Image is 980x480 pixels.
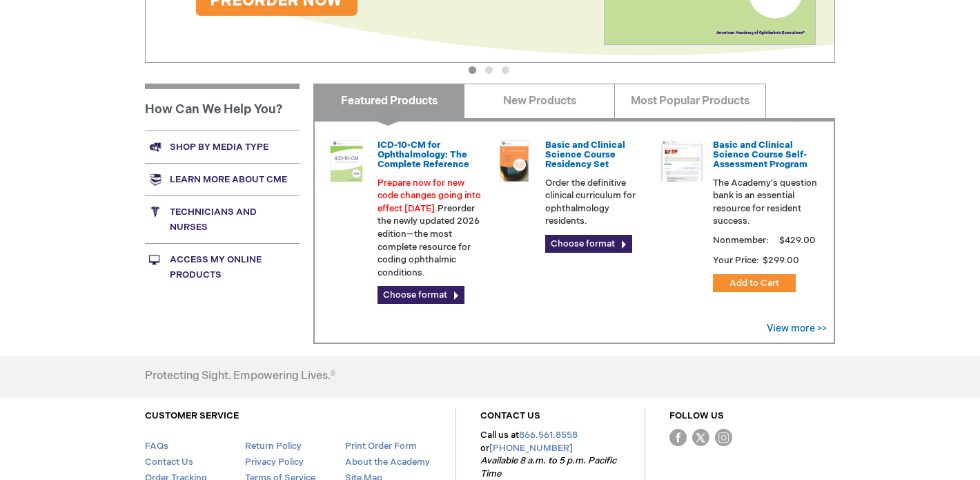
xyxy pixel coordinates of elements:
[145,243,300,291] a: Access My Online Products
[469,66,476,74] button: 1 of 3
[545,235,632,253] a: Choose format
[713,255,759,266] strong: Your Price:
[493,140,535,182] img: 02850963u_47.png
[145,410,239,421] a: CUSTOMER SERVICE
[502,66,509,74] button: 3 of 3
[464,84,615,118] a: New Products
[669,410,724,421] a: FOLLOW US
[145,195,300,243] a: Technicians and nurses
[378,177,482,280] p: Preorder the newly updated 2026 edition—the most complete resource for coding ophthalmic conditions.
[245,441,302,452] a: Return Policy
[378,177,481,214] font: Prepare now for new code changes going into effect [DATE].
[245,457,304,468] a: Privacy Policy
[313,84,464,118] a: Featured Products
[545,177,650,228] p: Order the definitive clinical curriculum for ophthalmology residents.
[713,140,807,171] a: Basic and Clinical Science Course Self-Assessment Program
[145,131,300,163] a: Shop by media type
[480,410,540,421] a: CONTACT US
[345,457,430,468] a: About the Academy
[715,429,732,446] img: instagram
[145,84,300,131] h1: How Can We Help You?
[145,163,300,195] a: Learn more about CME
[614,84,765,118] a: Most Popular Products
[345,441,417,452] a: Print Order Form
[378,286,464,304] a: Choose format
[767,323,827,334] a: View more >>
[145,441,168,452] a: FAQs
[661,140,703,182] img: bcscself_20.jpg
[713,274,796,292] button: Add to Cart
[761,255,801,266] span: $299.00
[326,140,367,182] img: 0120008u_42.png
[669,429,687,446] img: Facebook
[692,429,709,446] img: Twitter
[713,177,818,228] p: The Academy's question bank is an essential resource for resident success.
[145,457,193,468] a: Contact Us
[485,66,493,74] button: 2 of 3
[489,443,573,454] a: [PHONE_NUMBER]
[777,235,818,246] span: $429.00
[519,430,578,441] a: 866.561.8558
[378,140,469,171] a: ICD-10-CM for Ophthalmology: The Complete Reference
[729,278,779,289] span: Add to Cart
[145,370,335,383] h4: Protecting Sight. Empowering Lives.®
[545,140,625,171] a: Basic and Clinical Science Course Residency Set
[713,232,769,249] strong: Nonmember:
